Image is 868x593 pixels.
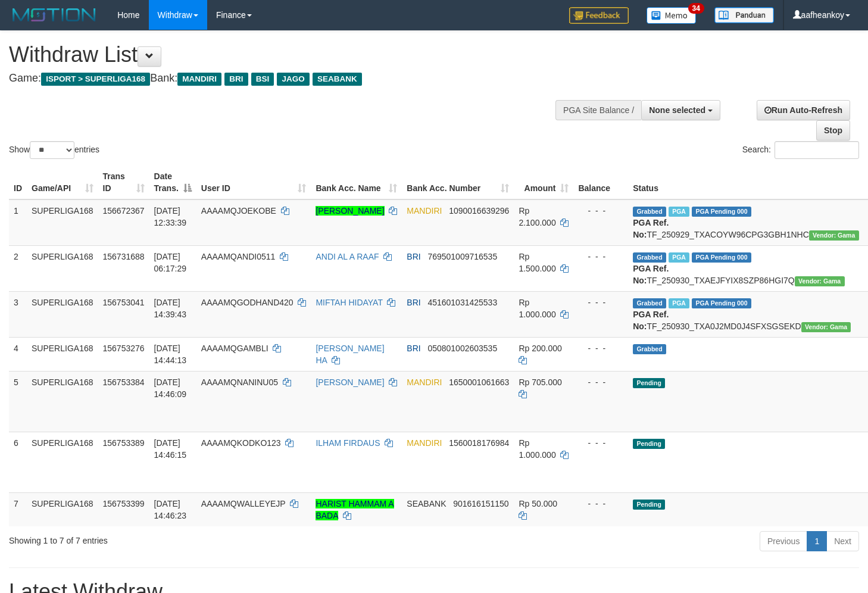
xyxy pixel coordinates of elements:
[9,291,27,337] td: 3
[316,344,384,365] a: [PERSON_NAME] HA
[519,438,555,460] span: Rp 1.000.000
[103,298,145,307] span: 156753041
[573,166,628,199] th: Balance
[9,492,27,526] td: 7
[196,166,311,199] th: User ID: activate to sort column ascending
[154,252,187,273] span: [DATE] 06:17:29
[775,141,859,159] input: Search:
[519,344,561,353] span: Rp 200.000
[692,207,751,217] span: PGA Pending
[313,73,362,86] span: SEABANK
[103,344,145,353] span: 156753276
[633,218,669,239] b: PGA Ref. No:
[407,499,446,508] span: SEABANK
[628,291,863,337] td: TF_250930_TXA0J2MD0J4SFXSGSEKD
[669,252,689,263] span: Marked by aafromsomean
[201,377,278,387] span: AAAAMQNANINU05
[98,166,149,199] th: Trans ID: activate to sort column ascending
[316,298,382,307] a: MIFTAH HIDAYAT
[692,298,751,308] span: PGA Pending
[201,206,276,216] span: AAAAMQJOEKOBE
[628,245,863,291] td: TF_250930_TXAEJFYIX8SZP86HGI7Q
[27,371,98,432] td: SUPERLIGA168
[633,264,669,285] b: PGA Ref. No:
[103,377,145,387] span: 156753384
[449,377,509,387] span: Copy 1650001061663 to clipboard
[154,377,187,399] span: [DATE] 14:46:09
[201,344,268,353] span: AAAAMQGAMBLI
[633,439,665,449] span: Pending
[103,499,145,508] span: 156753399
[633,298,666,308] span: Grabbed
[795,276,845,286] span: Vendor URL: https://trx31.1velocity.biz
[578,205,623,217] div: - - -
[688,3,704,14] span: 34
[27,432,98,492] td: SUPERLIGA168
[9,245,27,291] td: 2
[633,500,665,510] span: Pending
[27,245,98,291] td: SUPERLIGA168
[9,73,567,85] h4: Game: Bank:
[316,377,384,387] a: [PERSON_NAME]
[149,166,196,199] th: Date Trans.: activate to sort column descending
[633,310,669,331] b: PGA Ref. No:
[27,291,98,337] td: SUPERLIGA168
[154,298,187,319] span: [DATE] 14:39:43
[407,252,420,261] span: BRI
[201,438,281,448] span: AAAAMQKODKO123
[177,73,221,86] span: MANDIRI
[9,166,27,199] th: ID
[9,432,27,492] td: 6
[578,251,623,263] div: - - -
[316,252,379,261] a: ANDI AL A RAAF
[30,141,74,159] select: Showentries
[41,73,150,86] span: ISPORT > SUPERLIGA168
[578,296,623,308] div: - - -
[519,499,557,508] span: Rp 50.000
[453,499,508,508] span: Copy 901616151150 to clipboard
[578,498,623,510] div: - - -
[569,7,629,24] img: Feedback.jpg
[277,73,309,86] span: JAGO
[224,73,248,86] span: BRI
[154,499,187,520] span: [DATE] 14:46:23
[807,531,827,551] a: 1
[27,199,98,246] td: SUPERLIGA168
[201,252,276,261] span: AAAAMQANDI0511
[9,371,27,432] td: 5
[154,206,187,227] span: [DATE] 12:33:39
[427,298,497,307] span: Copy 451601031425533 to clipboard
[633,344,666,354] span: Grabbed
[757,100,850,120] a: Run Auto-Refresh
[427,252,497,261] span: Copy 769501009716535 to clipboard
[649,105,705,115] span: None selected
[201,298,294,307] span: AAAAMQGODHAND420
[316,499,394,520] a: HARIST HAMMAM A BADA
[742,141,859,159] label: Search:
[519,377,561,387] span: Rp 705.000
[519,252,555,273] span: Rp 1.500.000
[519,298,555,319] span: Rp 1.000.000
[628,166,863,199] th: Status
[9,337,27,371] td: 4
[555,100,641,120] div: PGA Site Balance /
[311,166,402,199] th: Bank Acc. Name: activate to sort column ascending
[201,499,286,508] span: AAAAMQWALLEYEJP
[633,252,666,263] span: Grabbed
[251,73,274,86] span: BSI
[519,206,555,227] span: Rp 2.100.000
[641,100,720,120] button: None selected
[154,438,187,460] span: [DATE] 14:46:15
[316,438,380,448] a: ILHAM FIRDAUS
[27,337,98,371] td: SUPERLIGA168
[402,166,514,199] th: Bank Acc. Number: activate to sort column ascending
[27,492,98,526] td: SUPERLIGA168
[669,298,689,308] span: Marked by aafsengchandara
[407,298,420,307] span: BRI
[449,206,509,216] span: Copy 1090016639296 to clipboard
[103,438,145,448] span: 156753389
[316,206,384,216] a: [PERSON_NAME]
[9,43,567,67] h1: Withdraw List
[103,252,145,261] span: 156731688
[809,230,859,241] span: Vendor URL: https://trx31.1velocity.biz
